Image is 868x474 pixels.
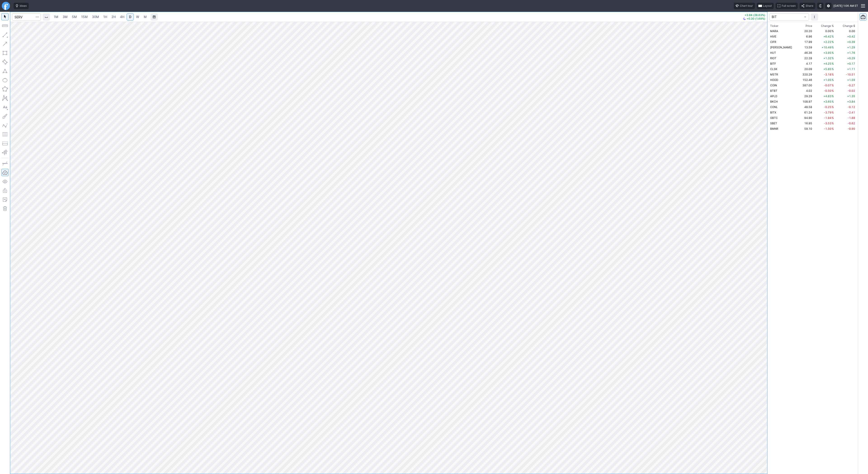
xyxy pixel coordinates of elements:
span: -0.50 [824,89,831,92]
span: % [832,62,834,65]
span: -1.94 [824,116,831,120]
button: Rectangle [1,49,9,57]
span: +6.42 [823,35,831,38]
span: -0.25 [824,105,831,109]
span: +0.42 [847,35,855,38]
button: Share [800,3,815,9]
span: -1.88 [848,116,855,120]
td: 4.17 [799,61,813,66]
span: HOOD [770,78,778,82]
span: +10.49 [822,46,831,49]
span: 4H [120,15,124,19]
span: % [832,73,834,76]
button: Ideas [14,3,29,9]
span: +5.85 [823,67,831,71]
span: +0.30 (1.69%) [747,17,765,20]
span: +1.32 [823,57,831,60]
span: Layout [763,4,772,8]
span: % [832,105,834,109]
span: % [832,57,834,60]
span: Chart tour [740,4,753,8]
button: Ellipse [1,76,9,84]
span: 15M [81,15,88,19]
span: MARA [770,29,778,33]
span: % [832,94,834,98]
span: MSTR [770,73,778,76]
span: -0.27 [848,84,855,87]
span: [DATE] 1:06 AM ET [833,4,858,8]
button: Chart tour [734,3,755,9]
span: +1.35 [847,94,855,98]
span: -3.53 [824,122,831,125]
input: Search [12,13,41,21]
button: Triangle [1,67,9,75]
button: Measure [1,22,9,29]
td: 48.58 [799,104,813,110]
span: 1H [103,15,107,19]
span: -3.79 [824,111,831,114]
button: Remove all autosaved drawings [1,205,9,212]
span: -2.41 [848,111,855,114]
span: % [832,35,834,38]
span: % [832,89,834,92]
span: % [832,46,834,49]
span: % [832,111,834,114]
span: % [832,127,834,130]
a: 15M [79,13,90,21]
td: 152.46 [799,77,813,83]
button: Text [1,104,9,111]
span: BIT [772,15,802,19]
span: COIN [770,84,777,87]
td: 16.95 [799,120,813,126]
span: % [832,100,834,103]
span: % [832,40,834,44]
button: Anchored VWAP [1,149,9,156]
button: Range [151,13,158,21]
td: 320.29 [799,72,813,77]
span: GBTC [770,116,778,120]
span: +2.22 [823,40,831,44]
span: +3.95 [823,51,831,54]
span: Ideas [20,4,27,8]
span: -10.51 [846,73,855,76]
span: -0.02 [848,89,855,92]
button: Polygon [1,85,9,93]
a: 3M [61,13,70,21]
span: 5M [72,15,77,19]
td: 13.59 [799,45,813,50]
span: +0.39 [847,40,855,44]
span: +4.25 [823,62,831,65]
a: M [142,13,149,21]
span: BMNR [770,127,778,130]
span: D [129,15,131,19]
div: Ticker [770,24,778,28]
a: Finviz.com [2,2,10,10]
span: SBET [770,122,777,125]
span: +0.29 [847,57,855,60]
span: [PERSON_NAME] [770,46,792,49]
span: BITF [770,62,776,65]
button: Rotated rectangle [1,58,9,66]
span: Full screen [782,4,796,8]
td: 17.99 [799,39,813,45]
span: CLSK [770,67,777,71]
button: Fibonacci retracements [1,131,9,138]
span: -0.12 [848,105,855,109]
button: Toggle dark mode [817,3,823,9]
span: +1.11 [847,67,855,71]
span: HUT [770,51,776,54]
span: BITX [770,111,776,114]
p: +3.94 (28.63%) [743,14,765,17]
td: 59.10 [799,126,813,131]
span: +0.17 [847,62,855,65]
span: +1.59 [847,78,855,82]
button: Interval [43,13,50,21]
a: 4H [118,13,126,21]
span: 2H [111,15,116,19]
span: APLD [770,94,777,98]
span: % [832,116,834,120]
button: XABCD [1,94,9,102]
span: +3.65 [823,100,831,103]
span: -3.18 [824,73,831,76]
a: W [134,13,141,21]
